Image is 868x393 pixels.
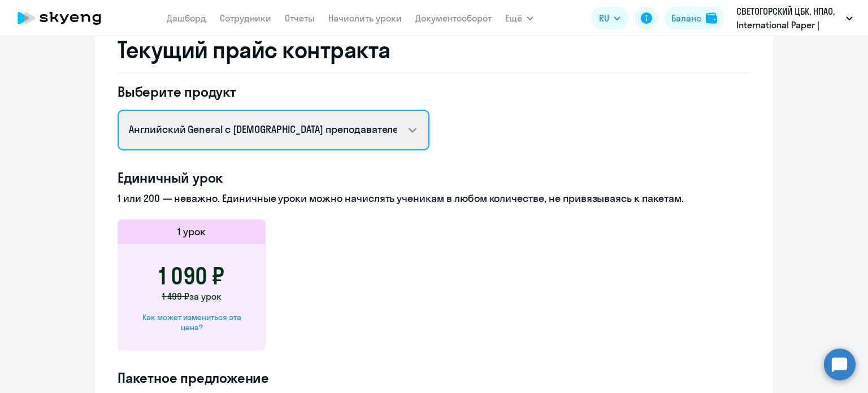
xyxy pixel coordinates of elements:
span: за урок [189,291,222,302]
button: RU [591,7,628,29]
img: balance [706,12,717,24]
button: СВЕТОГОРСКИЙ ЦБК, НПАО, International Paper | Sylvamo (ПРЕДОПЛАТА) [731,5,858,32]
a: Сотрудники [220,12,271,24]
h4: Пакетное предложение [118,369,750,387]
a: Документооборот [415,12,492,24]
div: Как может измениться эта цена? [136,312,248,332]
a: Дашборд [167,12,206,24]
a: Отчеты [285,12,315,24]
h3: 1 090 ₽ [159,262,224,290]
span: RU [599,11,609,25]
a: Начислить уроки [328,12,402,24]
p: 1 или 200 — неважно. Единичные уроки можно начислять ученикам в любом количестве, не привязываясь... [118,191,750,206]
button: Ещё [505,7,533,29]
span: Ещё [505,11,522,25]
h4: Единичный урок [118,169,750,187]
p: СВЕТОГОРСКИЙ ЦБК, НПАО, International Paper | Sylvamo (ПРЕДОПЛАТА) [736,5,841,32]
h5: 1 урок [177,224,206,239]
h4: Выберите продукт [118,83,429,101]
h2: Текущий прайс контракта [118,36,750,63]
span: 1 499 ₽ [162,291,189,302]
div: Баланс [671,11,701,25]
button: Балансbalance [665,7,724,29]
